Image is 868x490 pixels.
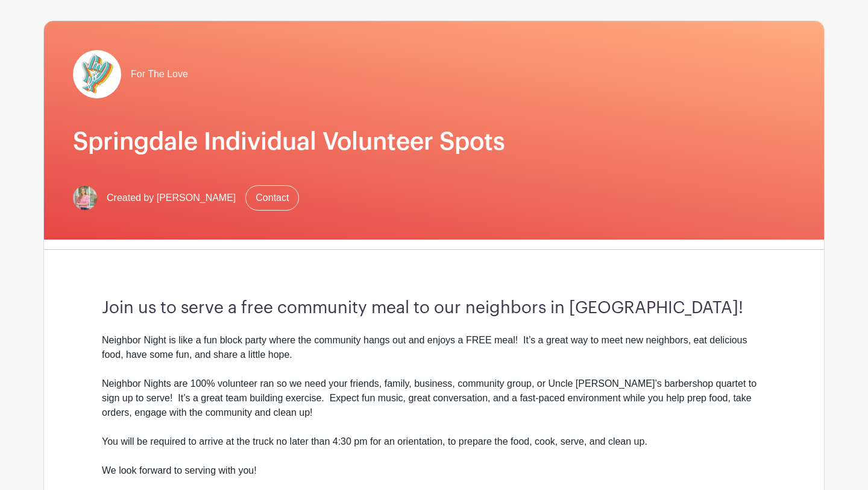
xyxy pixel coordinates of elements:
img: 2x2%20headshot.png [73,186,97,210]
h3: Join us to serve a free community meal to our neighbors in [GEOGRAPHIC_DATA]! [102,298,766,319]
div: Neighbor Night is like a fun block party where the community hangs out and enjoys a FREE meal! It... [102,333,766,362]
span: Created by [PERSON_NAME] [107,191,236,205]
a: Contact [245,185,299,211]
span: For The Love [131,67,188,81]
h1: Springdale Individual Volunteer Spots [73,127,795,156]
img: pageload-spinner.gif [73,50,121,98]
div: Neighbor Nights are 100% volunteer ran so we need your friends, family, business, community group... [102,362,766,478]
